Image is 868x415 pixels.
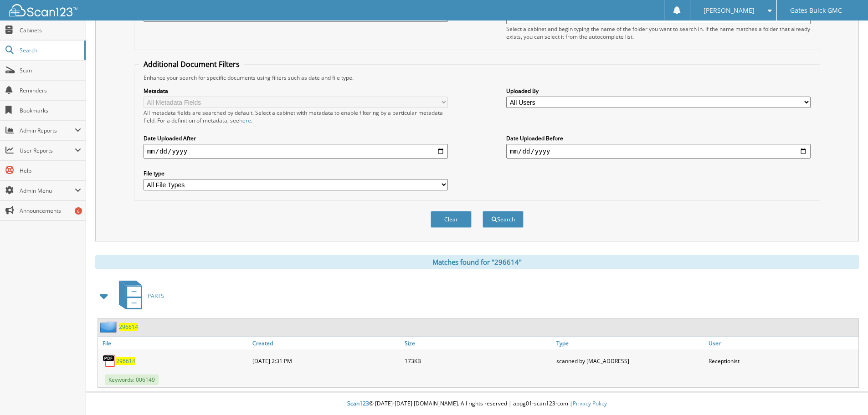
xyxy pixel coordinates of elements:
img: PDF.png [103,354,116,368]
div: © [DATE]-[DATE] [DOMAIN_NAME]. All rights reserved | appg01-scan123-com | [86,393,868,415]
span: Cabinets [20,26,81,34]
div: [DATE] 2:31 PM [250,352,402,370]
button: Search [483,211,524,228]
div: Receptionist [706,352,858,370]
div: Enhance your search for specific documents using filters such as date and file type. [139,74,815,82]
div: 6 [75,207,82,215]
a: PARTS [113,278,164,314]
span: PARTS [148,292,164,300]
a: 296614 [116,357,135,365]
span: Bookmarks [20,107,81,114]
span: Announcements [20,207,81,215]
a: File [98,337,250,349]
input: end [506,144,811,159]
span: Admin Menu [20,187,75,195]
div: Matches found for "296614" [95,255,859,269]
span: Help [20,167,81,174]
span: Scan123 [347,400,369,407]
a: 296614 [119,323,138,331]
img: scan123-logo-white.svg [9,4,77,16]
input: start [144,144,448,159]
span: Gates Buick GMC [790,8,842,13]
span: User Reports [20,147,75,154]
label: Uploaded By [506,87,811,95]
legend: Additional Document Filters [139,59,244,69]
span: Scan [20,67,81,74]
a: Type [554,337,706,349]
a: Privacy Policy [573,400,607,407]
label: Metadata [144,87,448,95]
span: Admin Reports [20,127,75,134]
label: Date Uploaded Before [506,134,811,142]
div: scanned by [MAC_ADDRESS] [554,352,706,370]
button: Clear [431,211,472,228]
span: Keywords: 006149 [105,374,159,385]
a: User [706,337,858,349]
label: File type [144,169,448,177]
iframe: Chat Widget [822,371,868,415]
span: Search [20,46,80,54]
a: Size [402,337,555,349]
div: Select a cabinet and begin typing the name of the folder you want to search in. If the name match... [506,25,811,41]
img: folder2.png [100,321,119,333]
div: All metadata fields are searched by default. Select a cabinet with metadata to enable filtering b... [144,109,448,124]
a: Created [250,337,402,349]
span: Reminders [20,87,81,94]
span: [PERSON_NAME] [704,8,755,13]
label: Date Uploaded After [144,134,448,142]
div: 173KB [402,352,555,370]
a: here [239,117,251,124]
